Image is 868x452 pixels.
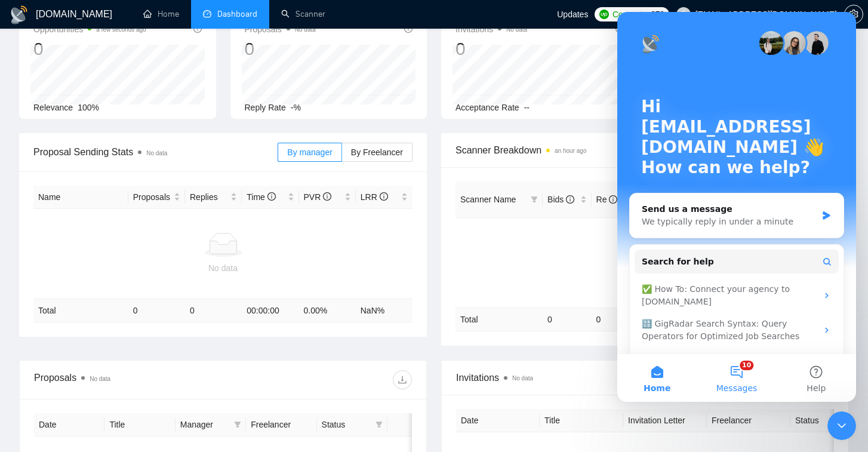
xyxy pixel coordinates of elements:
[460,195,516,204] span: Scanner Name
[287,147,332,157] span: By manager
[185,186,242,209] th: Replies
[96,26,146,33] time: a few seconds ago
[185,299,242,322] td: 0
[455,103,519,112] span: Acceptance Rate
[455,308,543,331] td: Total
[203,10,211,18] span: dashboard
[232,416,244,433] span: filter
[322,418,371,431] span: Status
[460,270,830,284] div: No data
[380,192,388,201] span: info-circle
[33,22,146,36] span: Opportunities
[827,411,856,440] iframe: Intercom live chat
[617,12,856,402] iframe: Intercom live chat
[133,190,171,204] span: Proposals
[528,190,540,208] span: filter
[33,144,278,159] span: Proposal Sending Stats
[299,299,356,322] td: 0.00 %
[245,103,286,112] span: Reply Rate
[267,192,276,201] span: info-circle
[242,299,298,322] td: 00:00:00
[33,186,128,209] th: Name
[90,376,110,382] span: No data
[304,192,332,202] span: PVR
[33,299,128,322] td: Total
[281,9,325,19] a: searchScanner
[512,375,533,382] span: No data
[295,26,316,33] span: No data
[455,38,527,60] div: 0
[176,413,246,436] th: Manager
[323,192,331,201] span: info-circle
[38,262,408,275] div: No data
[707,409,790,432] th: Freelancer
[34,370,223,389] div: Proposals
[455,22,527,36] span: Invitations
[373,416,385,433] span: filter
[180,418,229,431] span: Manager
[356,299,413,322] td: NaN %
[34,413,104,436] th: Date
[679,10,688,19] span: user
[128,299,185,322] td: 0
[104,413,175,436] th: Title
[599,10,609,19] img: upwork-logo.png
[456,409,540,432] th: Date
[612,8,648,21] span: Connects:
[247,192,275,202] span: Time
[623,409,707,432] th: Invitation Letter
[531,196,538,203] span: filter
[651,8,664,21] span: 279
[506,26,527,33] span: No data
[393,370,412,389] button: download
[557,10,588,19] span: Updates
[10,5,29,24] img: logo
[609,195,617,204] span: info-circle
[78,103,99,112] span: 100%
[524,103,530,112] span: --
[190,190,228,204] span: Replies
[291,103,301,112] span: -%
[146,150,167,156] span: No data
[844,10,863,19] a: setting
[540,409,623,432] th: Title
[566,195,574,204] span: info-circle
[234,421,241,428] span: filter
[543,308,591,331] td: 0
[555,147,586,154] time: an hour ago
[245,38,316,60] div: 0
[246,413,316,436] th: Freelancer
[393,375,411,385] span: download
[143,9,179,19] a: homeHome
[33,38,146,60] div: 0
[596,195,618,204] span: Re
[455,143,835,158] span: Scanner Breakdown
[456,370,834,385] span: Invitations
[128,186,185,209] th: Proposals
[245,22,316,36] span: Proposals
[592,308,640,331] td: 0
[844,5,863,24] button: setting
[375,421,383,428] span: filter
